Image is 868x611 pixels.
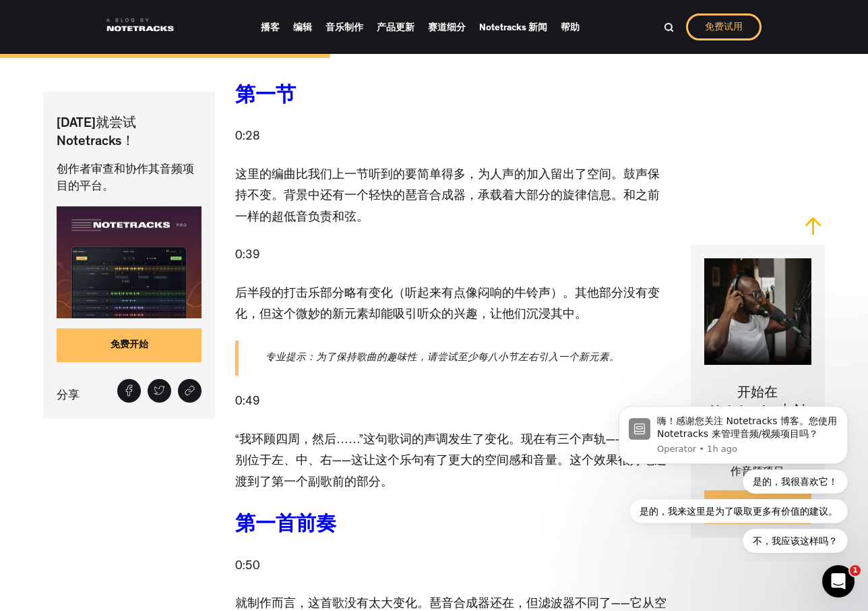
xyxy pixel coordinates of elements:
a: 在 Facebook 上分享 [117,379,141,403]
font: 免费开始 [111,341,148,351]
font: 赛道细分 [428,24,466,33]
font: 专业提示： [266,351,316,362]
a: 播客 [261,18,280,37]
font: 产品更新 [377,24,414,33]
font: 后半段的打击乐部分略有变化（听起来有点像闷响的牛铃声）。其他部分没有变化，但这个微妙的新元素却能吸引听众的兴趣，让他们沉浸其中。 [235,289,660,322]
font: “我环顾四周，然后……”这句歌词的声调发生了变化。现在有三个声轨——声像分别位于左、中、右——这让这个乐句有了更大的空间感和音量。这个效果很好地过渡到了第一个副歌前的部分。 [235,435,666,490]
font: 创作者审查和协作其音频项目的平台。 [57,165,194,194]
font: 音乐制作 [325,24,363,33]
a: Notetracks 新闻 [479,18,547,37]
font: 0:49 [235,397,260,409]
font: 帮助 [561,24,580,33]
a: 鸣叫 [148,379,171,403]
iframe: 对讲机通知消息 [598,395,868,561]
a: 第一节 [235,88,296,108]
a: 音乐制作 [325,18,363,37]
a: 免费试用 [686,13,762,40]
a: 免费开始 [57,329,201,363]
font: 分享 [57,391,80,403]
font: Notetracks 新闻 [479,24,547,33]
font: 0:50 [235,561,260,573]
font: 播客 [261,24,280,33]
font: 免费试用 [705,23,743,32]
a: 编辑 [293,18,312,37]
font: [DATE]就尝试 Notetracks！ [57,117,136,149]
img: 分享链接图标 [184,385,195,397]
font: 1 [852,566,858,575]
a: 产品更新 [377,18,414,37]
font: 0:39 [235,250,260,262]
font: 这里的编曲比我们上一节听到的要简单得多，为人声的加入留出了空间。鼓声保持不变。背景中还有一个轻快的琶音合成器，承载着大部分的旋律信息。和之前一样的超低音负责和弦。 [235,170,660,225]
font: 编辑 [293,24,312,33]
a: 赛道细分 [428,18,466,37]
a: 第一首前奏 [235,517,336,537]
font: 0:28 [235,132,260,144]
a: 帮助 [561,18,580,37]
font: 为了保持歌曲的趣味性，请尝试至少每八小节左右引入一个新元素。 [316,351,619,362]
font: 开始在 Notetracks 上创作 [710,387,805,437]
img: 搜索栏 [664,22,674,32]
iframe: 对讲机实时聊天 [822,565,855,598]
